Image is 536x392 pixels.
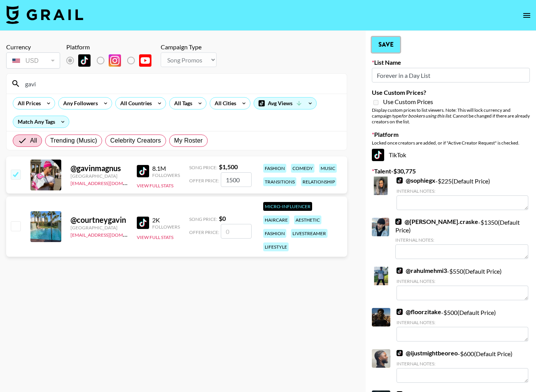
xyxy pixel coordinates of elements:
[71,163,128,173] div: @ gavinmagnus
[6,43,60,51] div: Currency
[6,5,83,24] img: Grail Talent
[66,43,158,51] div: Platform
[13,116,69,128] div: Match Any Tags
[301,177,336,186] div: relationship
[71,225,128,230] div: [GEOGRAPHIC_DATA]
[372,59,530,66] label: List Name
[263,177,296,186] div: transitions
[294,215,321,224] div: aesthetic
[291,229,328,238] div: livestreamer
[372,89,530,96] label: Use Custom Prices?
[59,98,99,109] div: Any Followers
[372,140,530,146] div: Locked once creators are added, or if "Active Creator Request" is checked.
[189,216,217,222] span: Song Price:
[395,219,402,225] img: TikTok
[397,267,528,300] div: - $ 550 (Default Price)
[397,268,403,274] img: TikTok
[397,349,528,383] div: - $ 600 (Default Price)
[263,242,289,251] div: lifestyle
[372,37,400,52] button: Save
[210,98,238,109] div: All Cities
[170,98,194,109] div: All Tags
[116,98,153,109] div: All Countries
[397,267,447,274] a: @rahulmehmi3
[221,224,252,239] input: 0
[263,229,286,238] div: fashion
[263,202,312,211] div: Micro-Influencer
[397,320,528,325] div: Internal Notes:
[397,177,528,210] div: - $ 225 (Default Price)
[71,215,128,225] div: @ courtneygavin
[319,164,337,173] div: music
[110,136,161,145] span: Celebrity Creators
[66,52,158,69] div: List locked to TikTok.
[397,278,528,284] div: Internal Notes:
[174,136,203,145] span: My Roster
[50,136,97,145] span: Trending (Music)
[397,177,435,184] a: @sophiegx
[397,308,528,342] div: - $ 500 (Default Price)
[137,165,149,177] img: TikTok
[395,237,528,243] div: Internal Notes:
[78,54,91,67] img: TikTok
[152,165,180,172] div: 8.1M
[291,164,314,173] div: comedy
[189,178,219,183] span: Offer Price:
[397,309,403,315] img: TikTok
[219,163,238,170] strong: $ 1,500
[383,98,433,106] span: Use Custom Prices
[8,54,59,67] div: USD
[372,167,530,175] label: Talent - $ 30,775
[71,179,148,186] a: [EMAIL_ADDRESS][DOMAIN_NAME]
[372,149,530,161] div: TikTok
[395,218,478,225] a: @[PERSON_NAME].craske
[401,113,451,119] em: for bookers using this list
[263,215,289,224] div: haircare
[219,215,226,222] strong: $ 0
[139,54,151,67] img: YouTube
[161,43,217,51] div: Campaign Type
[152,216,180,224] div: 2K
[397,308,441,316] a: @floorzitake
[397,361,528,367] div: Internal Notes:
[137,217,149,229] img: TikTok
[397,349,458,357] a: @ijustmightbeoreo
[397,188,528,194] div: Internal Notes:
[263,164,286,173] div: fashion
[20,77,342,90] input: Search by User Name
[152,172,180,178] div: Followers
[397,177,403,183] img: TikTok
[519,8,534,23] button: open drawer
[71,173,128,179] div: [GEOGRAPHIC_DATA]
[221,172,252,187] input: 1,500
[30,136,37,145] span: All
[71,230,148,238] a: [EMAIL_ADDRESS][DOMAIN_NAME]
[372,131,530,138] label: Platform
[395,218,528,259] div: - $ 1350 (Default Price)
[152,224,180,230] div: Followers
[189,229,219,235] span: Offer Price:
[6,51,60,70] div: Remove selected talent to change your currency
[109,54,121,67] img: Instagram
[397,350,403,356] img: TikTok
[189,165,217,170] span: Song Price:
[372,107,530,124] div: Display custom prices to list viewers. Note: This will lock currency and campaign type . Cannot b...
[13,98,42,109] div: All Prices
[254,98,316,109] div: Avg Views
[137,183,173,188] button: View Full Stats
[137,234,173,240] button: View Full Stats
[372,149,384,161] img: TikTok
